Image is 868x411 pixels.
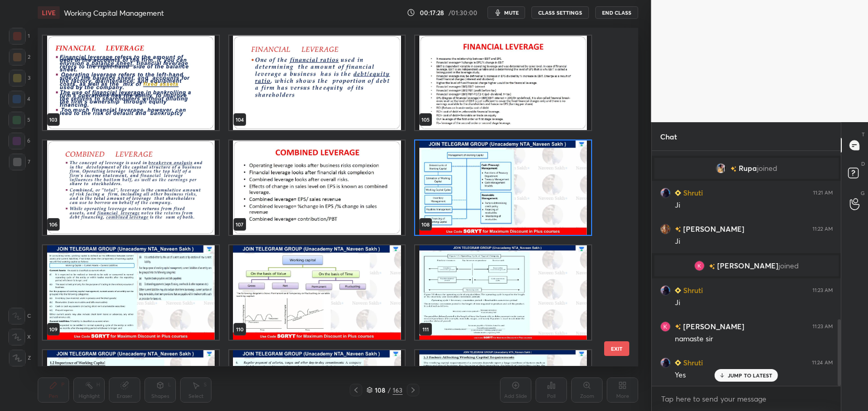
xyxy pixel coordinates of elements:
[813,190,833,196] div: 11:21 AM
[813,226,833,232] div: 11:22 AM
[716,163,726,174] img: 94462d82775e44719e84b49d2fe19b33.jpg
[375,387,385,393] div: 108
[415,36,591,130] img: 17571376806TO8H6.pdf
[229,36,405,130] img: 17571376806TO8H6.pdf
[652,151,841,386] div: grid
[861,189,865,197] p: G
[9,154,30,170] div: 7
[652,123,685,150] p: Chat
[675,360,681,366] img: Learner_Badge_beginner_1_8b307cf2a0.svg
[660,224,671,234] img: e375f708c2c041b9bb38e6f87dc08648.jpg
[675,190,681,196] img: Learner_Badge_beginner_1_8b307cf2a0.svg
[43,36,219,130] img: 17571376806TO8H6.pdf
[393,385,403,395] div: 163
[660,321,671,332] img: a2062061d2e84e8a8ca5132253bf2fd5.jpg
[675,287,681,294] img: Learner_Badge_beginner_1_8b307cf2a0.svg
[681,223,744,234] h6: [PERSON_NAME]
[504,9,519,16] span: mute
[778,262,799,270] span: joined
[43,140,219,235] img: 17571376806TO8H6.pdf
[681,357,703,368] h6: Shruti
[9,49,30,66] div: 2
[487,6,525,19] button: mute
[675,334,833,344] div: namaste sir
[43,246,219,340] img: 17571376806TO8H6.pdf
[675,226,681,232] img: no-rating-badge.077c3623.svg
[675,236,833,247] div: Ji
[681,187,703,198] h6: Shruti
[862,131,865,138] p: T
[660,285,671,296] img: 8d7daddad26c476a9c219f6df7298214.jpg
[812,360,833,366] div: 11:24 AM
[595,6,638,19] button: End Class
[8,91,30,107] div: 4
[675,370,833,381] div: Yes
[757,164,777,172] span: joined
[675,200,833,211] div: Ji
[730,166,737,172] img: no-rating-badge.077c3623.svg
[415,246,591,340] img: 17571376806TO8H6.pdf
[8,112,30,128] div: 5
[675,324,681,330] img: no-rating-badge.077c3623.svg
[38,6,60,19] div: LIVE
[681,321,744,332] h6: [PERSON_NAME]
[531,6,589,19] button: CLASS SETTINGS
[38,28,620,366] div: grid
[387,387,391,393] div: /
[8,329,31,345] div: X
[709,264,715,269] img: no-rating-badge.077c3623.svg
[9,350,31,366] div: Z
[728,372,773,378] p: JUMP TO LATEST
[9,70,30,86] div: 3
[813,287,833,294] div: 11:23 AM
[694,261,705,271] img: a2062061d2e84e8a8ca5132253bf2fd5.jpg
[9,28,30,45] div: 1
[739,164,757,172] span: Rupa
[681,285,703,296] h6: Shruti
[660,358,671,368] img: 8d7daddad26c476a9c219f6df7298214.jpg
[415,140,591,235] img: 17571376806TO8H6.pdf
[861,160,865,168] p: D
[813,323,833,330] div: 11:23 AM
[8,133,30,149] div: 6
[229,140,405,235] img: 17571376806TO8H6.pdf
[64,8,164,18] h4: Working Capital Management
[660,188,671,198] img: 8d7daddad26c476a9c219f6df7298214.jpg
[604,341,629,356] button: EXIT
[717,262,778,270] span: [PERSON_NAME]
[8,308,31,325] div: C
[229,246,405,340] img: 17571376806TO8H6.pdf
[675,298,833,308] div: Ji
